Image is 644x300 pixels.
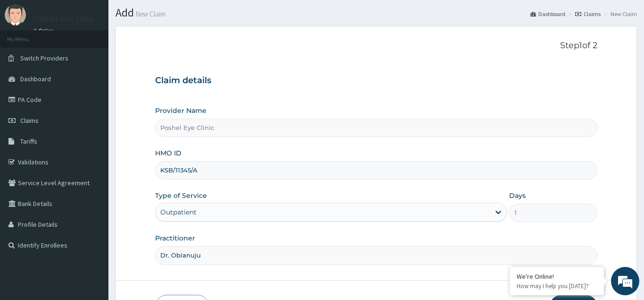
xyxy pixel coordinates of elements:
li: New Claim [602,10,637,18]
img: User Image [5,4,26,26]
div: Minimize live chat window [155,5,177,27]
span: Switch Providers [20,54,68,62]
p: Poshel eye clinic [33,14,95,23]
span: We're online! [55,90,130,185]
a: Dashboard [530,10,565,18]
label: Provider Name [155,106,206,115]
label: Practitioner [155,233,195,243]
div: We're Online! [517,272,597,281]
h3: Claim details [155,76,597,86]
small: New Claim [134,10,165,17]
textarea: Type your message and hit 'Enter' [5,200,180,233]
span: Dashboard [20,75,51,83]
p: How may I help you today? [517,282,597,290]
a: Online [33,27,56,34]
label: Type of Service [155,191,207,200]
img: d_794563401_company_1708531726252_794563401 [17,47,38,71]
span: Claims [20,116,39,125]
label: HMO ID [155,148,182,158]
a: Claims [575,10,601,18]
div: Outpatient [160,207,197,217]
div: Chat with us now [49,53,158,65]
label: Days [509,191,526,200]
span: Tariffs [20,137,37,146]
input: Enter Name [155,246,597,265]
p: Step 1 of 2 [155,41,597,51]
input: Enter HMO ID [155,161,597,180]
h1: Add [116,7,637,19]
